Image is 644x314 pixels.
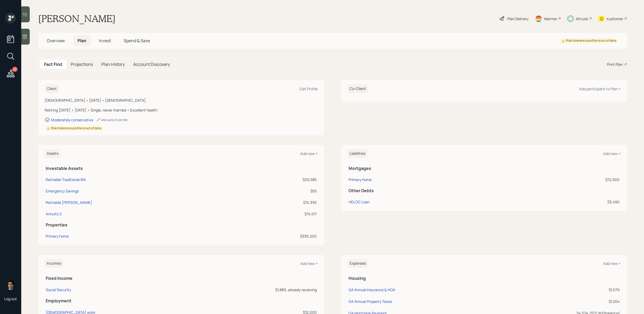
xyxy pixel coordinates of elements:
[47,38,65,44] span: Overview
[242,233,317,239] div: $395,200
[607,16,623,21] div: Kustomer
[38,13,115,24] h1: [PERSON_NAME]
[133,62,170,67] h5: Account Discovery
[503,299,620,304] div: $1,204
[46,298,317,303] h5: Employment
[349,276,620,281] h5: Housing
[46,276,317,281] h5: Fixed Income
[51,117,93,122] div: Moderately conservative
[46,287,71,292] div: Social Security
[603,261,621,266] div: Add new +
[46,166,317,171] h5: Investable Assets
[514,177,620,182] div: $72,900
[300,86,318,91] div: Edit Profile
[194,287,317,293] div: $1,889, already receiving
[47,126,101,131] div: Risk tolerance profile is out of date
[124,38,150,44] span: Spend & Save
[44,62,62,67] h5: Fact Find
[45,84,59,93] h6: Client
[603,151,621,156] div: Add new +
[46,177,86,182] div: Retirable Traditional IRA
[242,200,317,205] div: $74,395
[45,97,318,103] div: [DEMOGRAPHIC_DATA] • [DATE] • [DEMOGRAPHIC_DATA]
[242,177,317,182] div: $29,585
[46,233,69,239] div: Primary home
[503,287,620,293] div: $1,079
[349,188,620,193] h5: Other Debts
[46,222,317,227] h5: Properties
[349,199,370,205] div: HELOC Loan
[101,62,125,67] h5: Plan History
[242,211,317,217] div: $74,517
[46,200,92,205] div: Retirable [PERSON_NAME]
[514,199,620,205] div: $3,490
[45,107,318,113] div: Retiring [DATE] • [DATE] • Single, never married • Excellent health
[242,188,317,194] div: $55
[349,299,392,304] div: GA Annual Property Taxes
[576,16,588,21] div: Altruist
[607,62,623,67] div: Print Plan
[300,151,318,156] div: Add new +
[78,38,86,44] span: Plan
[71,62,93,67] h5: Projections
[99,38,111,44] span: Invest
[562,38,616,43] div: Risk tolerance profile is out of date
[349,287,395,292] div: GA Annual Insurance & HOA
[12,67,18,72] div: 23
[300,261,318,266] div: Add new +
[507,16,529,21] div: Plan Delivery
[96,118,127,122] div: Manually Override
[349,177,372,182] div: Primary home
[347,84,368,93] h6: Co-Client
[45,259,63,268] h6: Incomes
[544,16,557,21] div: Warmer
[349,166,620,171] h5: Mortgages
[347,149,367,158] h6: Liabilities
[45,149,61,158] h6: Assets
[579,86,621,91] div: Add participant to Plan +
[5,279,16,290] img: harrison-schaefer-headshot-2.png
[347,259,368,268] h6: Expenses
[46,211,62,217] div: Annuity 2
[4,296,17,301] div: Log out
[46,188,79,194] div: Emergency Savings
